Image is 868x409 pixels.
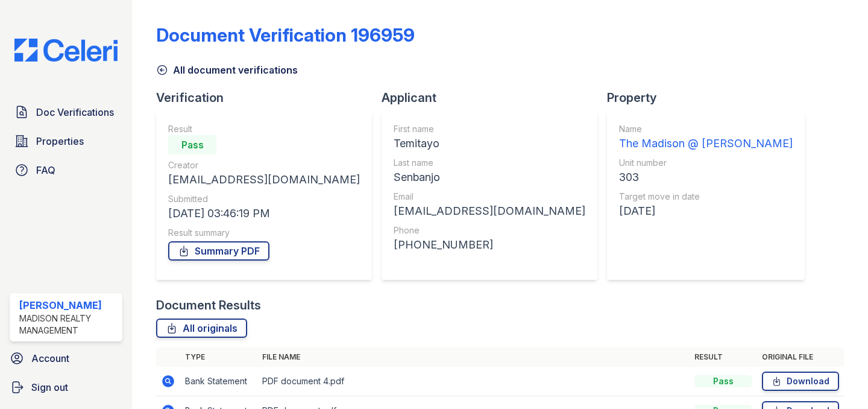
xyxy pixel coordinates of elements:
a: Sign out [5,375,127,399]
div: [EMAIL_ADDRESS][DOMAIN_NAME] [168,171,360,188]
div: [PERSON_NAME] [19,298,118,312]
td: Bank Statement [180,367,257,396]
td: PDF document 4.pdf [257,367,690,396]
div: Target move in date [619,191,793,203]
span: Account [31,351,69,366]
div: Unit number [619,157,793,169]
div: Result summary [168,227,360,239]
a: Properties [10,129,122,153]
a: All originals [156,319,247,338]
th: Result [690,347,757,367]
div: Document Verification 196959 [156,24,415,46]
div: Applicant [382,89,607,106]
div: Property [607,89,814,106]
div: Madison Realty Management [19,312,118,337]
div: [DATE] 03:46:19 PM [168,205,360,222]
div: Temitayo [394,135,585,152]
iframe: chat widget [817,361,856,397]
a: Name The Madison @ [PERSON_NAME] [619,123,793,152]
div: Creator [168,159,360,171]
div: Submitted [168,193,360,205]
div: Result [168,123,360,135]
div: Pass [168,135,216,154]
div: 303 [619,169,793,186]
th: File name [257,347,690,367]
span: FAQ [36,163,55,177]
div: Phone [394,224,585,236]
th: Original file [757,347,844,367]
div: Document Results [156,297,261,314]
div: Pass [694,375,752,387]
div: Verification [156,89,382,106]
span: Doc Verifications [36,105,114,119]
div: First name [394,123,585,135]
span: Properties [36,134,84,148]
div: Senbanjo [394,169,585,186]
div: [EMAIL_ADDRESS][DOMAIN_NAME] [394,203,585,220]
div: Name [619,123,793,135]
div: Last name [394,157,585,169]
div: Email [394,191,585,203]
div: The Madison @ [PERSON_NAME] [619,135,793,152]
span: Sign out [31,380,68,395]
img: CE_Logo_Blue-a8612792a0a2168367f1c8372b55b34899dd931a85d93a1a3d3e32e68fde9ad4.png [5,39,127,62]
a: Doc Verifications [10,100,122,124]
a: Summary PDF [168,241,269,261]
a: Download [762,372,839,391]
div: [PHONE_NUMBER] [394,236,585,253]
th: Type [180,347,257,367]
a: FAQ [10,158,122,182]
a: All document verifications [156,63,298,77]
a: Account [5,346,127,370]
div: [DATE] [619,203,793,220]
